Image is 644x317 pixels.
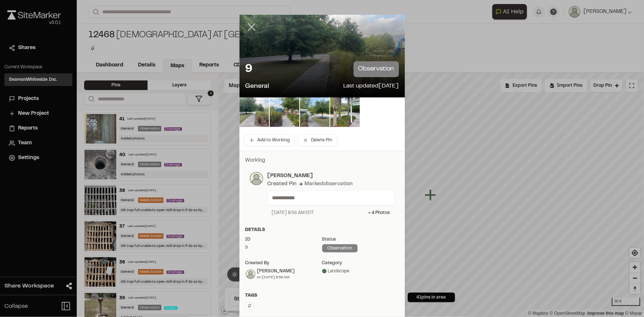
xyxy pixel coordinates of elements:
[322,260,399,266] div: category
[268,172,395,180] p: [PERSON_NAME]
[245,236,322,243] div: ID
[322,244,358,252] div: observation
[250,172,263,185] img: photo
[245,62,253,77] p: 9
[240,97,269,127] img: file
[330,97,360,127] img: file
[257,275,295,280] div: on [DATE] 8:56 AM
[257,268,295,275] div: [PERSON_NAME]
[369,210,390,216] div: + 4 Photo s
[298,134,337,146] button: Delete Pin
[246,269,255,279] img: Joseph Boyatt
[300,97,330,127] img: file
[354,61,399,77] p: observation
[245,227,399,233] div: Details
[245,302,254,310] button: Edit Tags
[305,180,353,188] div: Marked observation
[244,134,295,146] button: Add to Worklog
[245,260,322,266] div: Created by
[245,292,399,299] div: Tags
[268,180,297,188] div: Created Pin
[344,82,399,92] p: Last updated [DATE]
[322,236,399,243] div: Status
[245,82,269,92] p: General
[272,210,314,216] div: [DATE] 8:56 AM EDT
[245,244,322,251] div: 9
[322,268,399,275] div: Landscape
[245,156,399,165] p: Worklog
[270,97,299,127] img: file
